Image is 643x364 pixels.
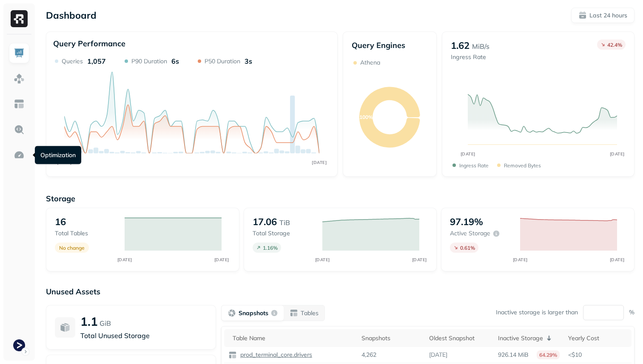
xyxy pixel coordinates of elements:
p: 1.62 [451,40,469,51]
img: Asset Explorer [14,99,25,110]
p: Athena [360,59,380,67]
p: TiB [279,217,290,228]
img: Dashboard [14,48,25,59]
p: 64.29% [537,350,560,359]
tspan: [DATE] [512,257,527,262]
p: 926.14 MiB [498,351,529,359]
img: Ryft [11,10,28,27]
p: Inactive Storage [498,334,543,342]
img: Terminal [13,339,25,351]
p: prod_terminal_core.drivers [239,351,312,359]
p: <$10 [568,351,627,359]
p: Last 24 hours [589,11,627,20]
p: Query Engines [352,40,428,50]
button: Last 24 hours [571,8,634,23]
p: Total storage [253,229,314,237]
p: 1.1 [80,314,98,329]
tspan: [DATE] [412,257,427,262]
div: Yearly Cost [568,333,627,343]
tspan: [DATE] [57,160,72,165]
p: 0.61 % [460,245,475,251]
text: 100% [359,114,373,120]
tspan: [DATE] [312,160,327,165]
img: Query Explorer [14,124,25,135]
img: table [228,351,237,359]
img: Assets [14,73,25,84]
div: Optimization [35,146,81,164]
p: P50 Duration [205,57,240,65]
p: 1,057 [87,57,106,65]
p: Ingress Rate [451,53,489,61]
p: 3s [245,57,252,65]
a: prod_terminal_core.drivers [237,351,312,359]
p: 4,262 [361,351,376,359]
p: 97.19% [450,216,483,228]
p: GiB [100,318,111,328]
p: Ingress Rate [459,162,489,169]
p: Tables [301,309,319,317]
p: Storage [46,194,634,203]
p: Queries [62,57,83,65]
p: Removed bytes [504,162,541,169]
tspan: [DATE] [214,257,229,262]
p: 1.16 % [263,245,278,251]
p: [DATE] [429,351,447,359]
p: MiB/s [472,41,489,51]
p: Active storage [450,229,490,237]
p: Total Unused Storage [80,330,207,341]
p: Unused Assets [46,287,634,296]
p: P90 Duration [131,57,167,65]
p: Dashboard [46,9,97,21]
p: 42.4 % [607,42,622,48]
img: Optimization [14,150,25,161]
p: No change [59,245,85,251]
div: Table Name [233,333,353,343]
div: Oldest Snapshot [429,333,489,343]
p: Inactive storage is larger than [496,308,578,316]
tspan: [DATE] [117,257,132,262]
p: Query Performance [53,39,125,48]
tspan: [DATE] [315,257,330,262]
p: 17.06 [253,216,277,228]
tspan: [DATE] [609,151,624,157]
div: Snapshots [361,333,421,343]
p: Snapshots [239,309,268,317]
tspan: [DATE] [460,151,475,157]
p: Total tables [55,229,116,237]
tspan: [DATE] [609,257,624,262]
p: % [629,308,634,316]
p: 16 [55,216,66,228]
p: 6s [171,57,179,65]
